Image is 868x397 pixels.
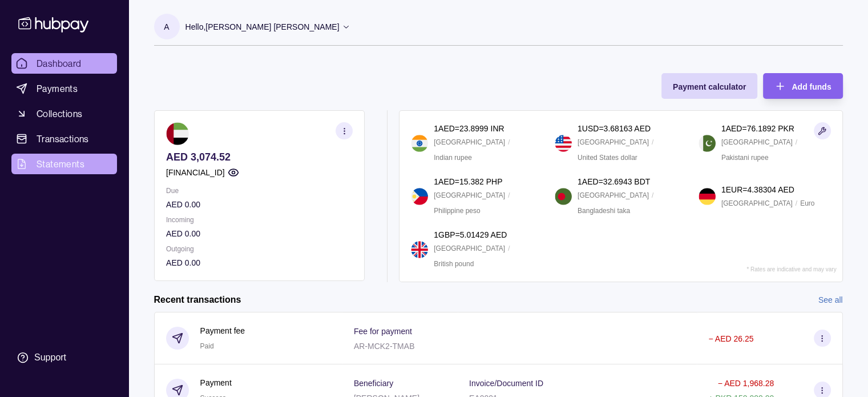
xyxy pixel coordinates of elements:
[200,324,245,337] p: Payment fee
[434,242,505,255] p: [GEOGRAPHIC_DATA]
[166,198,353,211] p: AED 0.00
[792,82,831,91] span: Add funds
[578,122,651,135] p: 1 USD = 3.68163 AED
[661,73,757,99] button: Payment calculator
[578,189,649,202] p: [GEOGRAPHIC_DATA]
[508,136,510,149] p: /
[411,188,428,205] img: ph
[34,351,66,364] div: Support
[37,132,89,146] span: Transactions
[555,188,572,205] img: bd
[796,197,797,210] p: /
[652,189,653,202] p: /
[354,342,415,351] p: AR-MCK2-TMAB
[354,379,393,388] p: Beneficiary
[37,82,78,95] span: Payments
[166,151,353,163] p: AED 3,074.52
[699,188,716,205] img: de
[708,334,753,343] p: − AED 26.25
[469,379,543,388] p: Invoice/Document ID
[652,136,653,149] p: /
[508,242,510,255] p: /
[166,214,353,226] p: Incoming
[673,82,746,91] span: Payment calculator
[11,154,117,174] a: Statements
[164,21,169,33] p: A
[185,21,340,33] p: Hello, [PERSON_NAME] [PERSON_NAME]
[166,185,353,197] p: Due
[578,151,637,164] p: United States dollar
[508,189,510,202] p: /
[578,136,649,149] p: [GEOGRAPHIC_DATA]
[721,136,793,149] p: [GEOGRAPHIC_DATA]
[721,183,794,196] p: 1 EUR = 4.38304 AED
[11,129,117,149] a: Transactions
[721,122,794,135] p: 1 AED = 76.1892 PKR
[434,258,474,270] p: British pound
[166,122,189,145] img: ae
[555,135,572,152] img: us
[818,294,843,306] a: See all
[434,228,507,241] p: 1 GBP = 5.01429 AED
[699,135,716,152] img: pk
[434,204,480,217] p: Philippine peso
[796,136,797,149] p: /
[166,166,225,179] p: [FINANCIAL_ID]
[434,122,504,135] p: 1 AED = 23.8999 INR
[11,103,117,124] a: Collections
[434,175,502,188] p: 1 AED = 15.382 PHP
[718,379,774,388] p: − AED 1,968.28
[434,136,505,149] p: [GEOGRAPHIC_DATA]
[166,256,353,269] p: AED 0.00
[763,73,842,99] button: Add funds
[354,327,412,336] p: Fee for payment
[200,376,232,389] p: Payment
[434,151,472,164] p: Indian rupee
[578,204,630,217] p: Bangladeshi taka
[434,189,505,202] p: [GEOGRAPHIC_DATA]
[800,197,814,210] p: Euro
[154,294,241,306] h2: Recent transactions
[721,151,769,164] p: Pakistani rupee
[578,175,650,188] p: 1 AED = 32.6943 BDT
[746,266,836,272] p: * Rates are indicative and may vary
[11,346,117,370] a: Support
[11,53,117,74] a: Dashboard
[411,135,428,152] img: in
[37,157,84,171] span: Statements
[721,197,793,210] p: [GEOGRAPHIC_DATA]
[37,57,82,70] span: Dashboard
[37,107,82,121] span: Collections
[411,241,428,258] img: gb
[166,227,353,240] p: AED 0.00
[200,342,214,350] span: Paid
[11,78,117,99] a: Payments
[166,243,353,255] p: Outgoing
